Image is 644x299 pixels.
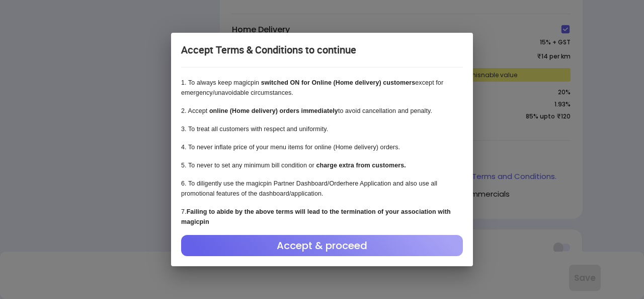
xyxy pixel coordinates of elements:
p: 1 . To always keep magicpin except for emergency/unavoidable circumstances. [181,78,463,98]
p: 2 . Accept to avoid cancellation and penalty. [181,106,463,116]
b: Failing to abide by the above terms will lead to the termination of your association with magicpin [181,208,451,225]
b: charge extra from customers. [316,162,406,169]
b: online (Home delivery) orders immediately [209,107,338,114]
p: 3 . To treat all customers with respect and uniformity. [181,124,463,134]
div: Accept Terms & Conditions to continue [181,43,463,57]
p: 6 . To diligently use the magicpin Partner Dashboard/Orderhere Application and also use all promo... [181,178,463,199]
div: Accept & proceed [181,235,463,256]
b: switched ON for Online (Home delivery) customers [261,79,416,86]
p: 7 . [181,207,463,227]
p: 5 . To never to set any minimum bill condition or [181,160,463,170]
p: 4 . To never inflate price of your menu items for online (Home delivery) orders. [181,142,463,152]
